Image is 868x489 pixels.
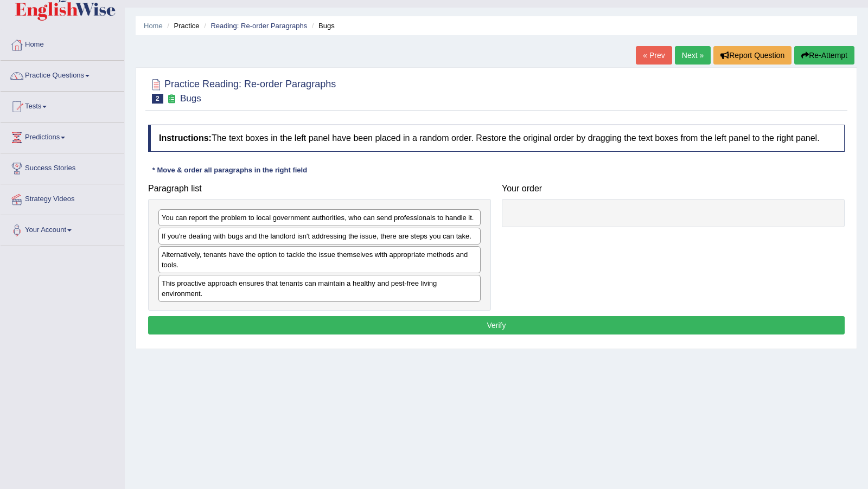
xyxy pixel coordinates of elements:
[148,165,311,176] div: * Move & order all paragraphs in the right field
[144,22,163,30] a: Home
[152,94,163,104] span: 2
[210,22,307,30] a: Reading: Re-order Paragraphs
[158,246,481,273] div: Alternatively, tenants have the option to tackle the issue themselves with appropriate methods an...
[158,275,481,302] div: This proactive approach ensures that tenants can maintain a healthy and pest-free living environm...
[148,184,491,194] h4: Paragraph list
[148,316,845,334] button: Verify
[309,21,335,31] li: Bugs
[164,21,199,31] li: Practice
[1,184,124,211] a: Strategy Videos
[794,46,854,65] button: Re-Attempt
[180,93,201,104] small: Bugs
[166,94,177,104] small: Exam occurring question
[1,123,124,150] a: Predictions
[713,46,792,65] button: Report Question
[636,46,672,65] a: « Prev
[148,76,336,104] h2: Practice Reading: Re-order Paragraphs
[1,30,124,57] a: Home
[159,133,212,143] b: Instructions:
[1,92,124,119] a: Tests
[1,61,124,88] a: Practice Questions
[158,209,481,226] div: You can report the problem to local government authorities, who can send professionals to handle it.
[675,46,711,65] a: Next »
[148,125,845,152] h4: The text boxes in the left panel have been placed in a random order. Restore the original order b...
[1,153,124,181] a: Success Stories
[1,215,124,242] a: Your Account
[502,184,845,194] h4: Your order
[158,228,481,244] div: If you're dealing with bugs and the landlord isn't addressing the issue, there are steps you can ...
